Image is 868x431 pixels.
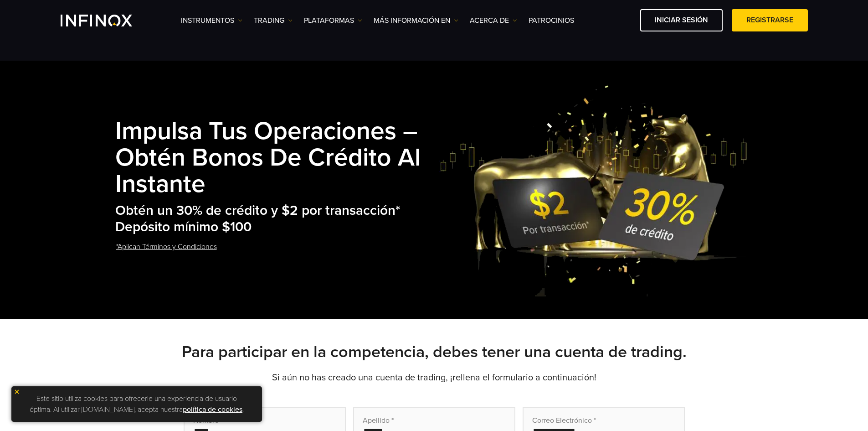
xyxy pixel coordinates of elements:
a: Registrarse [732,9,808,31]
a: Instrumentos [181,15,242,26]
a: *Aplican Términos y Condiciones [115,236,218,258]
strong: Impulsa tus Operaciones – Obtén Bonos de Crédito al Instante [115,116,421,199]
a: PLATAFORMAS [304,15,362,26]
strong: Para participar en la competencia, debes tener una cuenta de trading. [182,342,687,362]
a: TRADING [254,15,293,26]
a: política de cookies [183,405,242,414]
a: INFINOX Logo [61,15,154,26]
p: Este sitio utiliza cookies para ofrecerle una experiencia de usuario óptima. Al utilizar [DOMAIN_... [16,391,257,417]
h2: Obtén un 30% de crédito y $2 por transacción* Depósito mínimo $100 [115,203,440,236]
a: Iniciar sesión [640,9,723,31]
img: yellow close icon [14,389,20,395]
p: Si aún no has creado una cuenta de trading, ¡rellena el formulario a continuación! [115,371,753,384]
a: Patrocinios [529,15,574,26]
a: Más información en [374,15,458,26]
a: ACERCA DE [470,15,517,26]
